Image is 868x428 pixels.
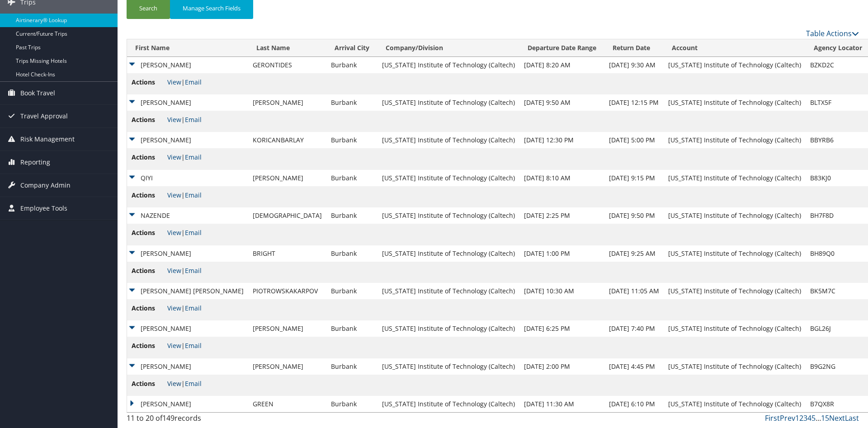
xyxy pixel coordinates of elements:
th: Last Name: activate to sort column ascending [248,39,326,57]
span: 149 [162,413,175,423]
td: KORICANBARLAY [248,132,326,148]
span: | [167,341,202,350]
a: Email [185,379,202,388]
a: Email [185,191,202,199]
td: [PERSON_NAME] [127,132,248,148]
td: [US_STATE] Institute of Technology (Caltech) [664,245,806,262]
a: 4 [807,413,811,423]
span: Actions [132,152,165,162]
span: Actions [132,228,165,238]
td: [PERSON_NAME] [127,57,248,73]
td: [US_STATE] Institute of Technology (Caltech) [664,396,806,412]
span: | [167,191,202,199]
td: Burbank [326,170,377,186]
a: View [167,341,181,350]
td: Burbank [326,320,377,337]
td: [US_STATE] Institute of Technology (Caltech) [664,94,806,111]
a: 15 [821,413,829,423]
td: [DATE] 11:05 AM [604,283,664,299]
td: [US_STATE] Institute of Technology (Caltech) [377,358,519,375]
th: Arrival City: activate to sort column ascending [326,39,377,57]
a: View [167,191,181,199]
td: [DEMOGRAPHIC_DATA] [248,207,326,224]
a: View [167,266,181,275]
a: View [167,115,181,124]
div: 11 to 20 of records [127,413,300,428]
td: [PERSON_NAME] [127,94,248,111]
td: [US_STATE] Institute of Technology (Caltech) [664,320,806,337]
td: Burbank [326,94,377,111]
td: [US_STATE] Institute of Technology (Caltech) [377,207,519,224]
a: View [167,228,181,237]
td: [DATE] 9:25 AM [604,245,664,262]
td: Burbank [326,132,377,148]
span: | [167,304,202,312]
td: [DATE] 5:00 PM [604,132,664,148]
td: [PERSON_NAME] [248,170,326,186]
td: [DATE] 6:10 PM [604,396,664,412]
span: | [167,266,202,275]
span: Employee Tools [20,197,67,220]
span: Risk Management [20,128,75,151]
a: 5 [811,413,816,423]
td: [US_STATE] Institute of Technology (Caltech) [664,132,806,148]
td: [US_STATE] Institute of Technology (Caltech) [377,320,519,337]
td: [US_STATE] Institute of Technology (Caltech) [377,245,519,262]
a: 3 [803,413,807,423]
td: [US_STATE] Institute of Technology (Caltech) [377,132,519,148]
td: [DATE] 8:20 AM [519,57,604,73]
td: [DATE] 2:25 PM [519,207,604,224]
span: Company Admin [20,174,71,197]
td: [DATE] 9:50 PM [604,207,664,224]
span: | [167,228,202,237]
td: [US_STATE] Institute of Technology (Caltech) [377,57,519,73]
td: [DATE] 9:50 AM [519,94,604,111]
td: BRIGHT [248,245,326,262]
td: [DATE] 11:30 AM [519,396,604,412]
td: [PERSON_NAME] [PERSON_NAME] [127,283,248,299]
th: Return Date: activate to sort column ascending [604,39,664,57]
a: View [167,153,181,161]
a: Email [185,78,202,86]
td: [DATE] 2:00 PM [519,358,604,375]
th: First Name: activate to sort column ascending [127,39,248,57]
td: [US_STATE] Institute of Technology (Caltech) [664,283,806,299]
span: Actions [132,266,165,276]
span: | [167,153,202,161]
td: [US_STATE] Institute of Technology (Caltech) [377,94,519,111]
a: Email [185,266,202,275]
td: [PERSON_NAME] [127,320,248,337]
td: [PERSON_NAME] [248,94,326,111]
span: Actions [132,77,165,87]
th: Departure Date Range: activate to sort column ascending [519,39,604,57]
td: [PERSON_NAME] [127,396,248,412]
a: Email [185,115,202,124]
a: First [765,413,780,423]
td: [PERSON_NAME] [127,245,248,262]
a: Email [185,341,202,350]
td: Burbank [326,283,377,299]
td: [PERSON_NAME] [248,320,326,337]
a: Email [185,153,202,161]
td: Burbank [326,57,377,73]
td: [US_STATE] Institute of Technology (Caltech) [377,283,519,299]
td: Burbank [326,358,377,375]
td: [PERSON_NAME] [248,358,326,375]
td: [DATE] 6:25 PM [519,320,604,337]
span: | [167,115,202,124]
a: Next [829,413,845,423]
td: PIOTROWSKAKARPOV [248,283,326,299]
td: GERONTIDES [248,57,326,73]
td: [DATE] 4:45 PM [604,358,664,375]
span: Travel Approval [20,105,68,127]
a: Prev [780,413,795,423]
td: [DATE] 9:15 PM [604,170,664,186]
a: View [167,304,181,312]
td: [DATE] 9:30 AM [604,57,664,73]
span: Book Travel [20,82,55,104]
td: Burbank [326,207,377,224]
a: 2 [799,413,803,423]
a: 1 [795,413,799,423]
td: [US_STATE] Institute of Technology (Caltech) [664,207,806,224]
td: Burbank [326,245,377,262]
